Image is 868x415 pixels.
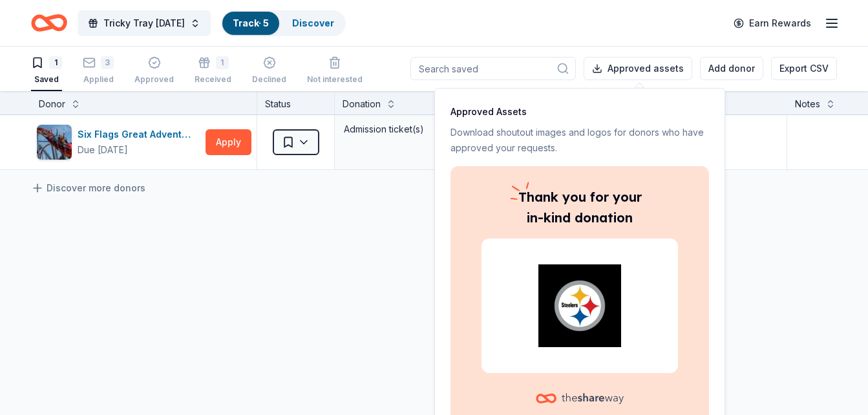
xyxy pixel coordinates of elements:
[257,91,335,114] div: Status
[221,10,346,36] button: Track· 5Discover
[795,96,820,112] div: Notes
[343,96,381,112] div: Donation
[195,51,231,91] button: 1Received
[584,57,692,80] button: Approved assets
[49,56,62,69] div: 1
[31,74,62,85] div: Saved
[343,120,520,138] div: Admission ticket(s)
[450,125,709,156] p: Download shoutout images and logos for donors who have approved your requests.
[134,51,174,91] button: Approved
[726,12,819,35] a: Earn Rewards
[292,17,334,28] a: Discover
[83,51,114,91] button: 3Applied
[216,56,229,69] div: 1
[31,180,145,196] a: Discover more donors
[39,96,65,112] div: Donor
[101,56,114,69] div: 3
[771,57,837,80] button: Export CSV
[78,142,128,158] div: Due [DATE]
[78,10,211,36] button: Tricky Tray [DATE]
[31,8,67,38] a: Home
[450,104,709,120] p: Approved Assets
[31,51,62,91] button: 1Saved
[78,127,200,142] div: Six Flags Great Adventure ([PERSON_NAME][GEOGRAPHIC_DATA])
[497,264,662,347] img: Pittsburgh Steelers
[410,57,576,80] input: Search saved
[83,74,114,85] div: Applied
[37,125,72,160] img: Image for Six Flags Great Adventure (Jackson Township)
[252,51,286,91] button: Declined
[233,17,269,28] a: Track· 5
[252,74,286,85] div: Declined
[307,51,363,91] button: Not interested
[195,74,231,85] div: Received
[700,57,763,80] button: Add donor
[134,74,174,85] div: Approved
[103,16,185,31] span: Tricky Tray [DATE]
[36,124,200,160] button: Image for Six Flags Great Adventure (Jackson Township)Six Flags Great Adventure ([PERSON_NAME][GE...
[307,74,363,85] div: Not interested
[206,129,251,155] button: Apply
[518,189,558,205] span: Thank
[482,187,678,228] p: you for your in-kind donation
